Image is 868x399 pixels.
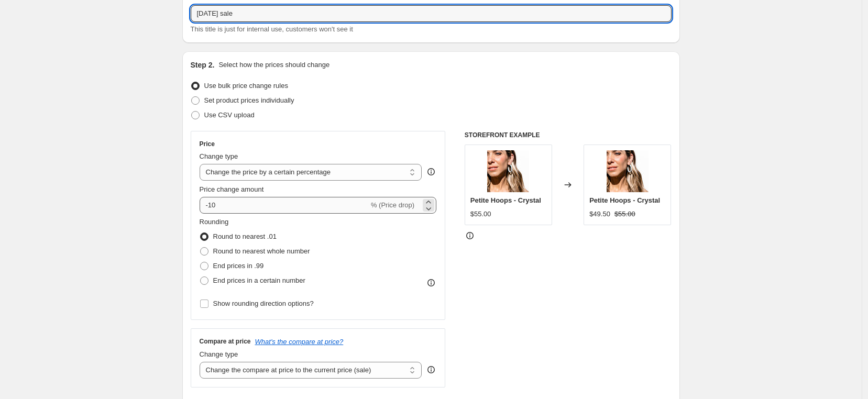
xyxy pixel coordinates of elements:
div: help [426,364,436,375]
span: This title is just for internal use, customers won't see it [191,25,353,33]
span: Round to nearest .01 [213,232,277,240]
div: $49.50 [589,209,610,219]
strike: $55.00 [614,209,635,219]
button: What's the compare at price? [255,338,344,346]
span: % (Price drop) [371,201,414,209]
img: 73a1e7_e4c353de2fb84712b1ea176a8c811d06_mv2_80x.jpg [487,150,529,192]
span: Petite Hoops - Crystal [470,196,541,204]
span: Show rounding direction options? [213,300,314,307]
div: $55.00 [470,209,491,219]
input: 30% off holiday sale [191,5,672,22]
span: Change type [200,152,238,160]
span: End prices in .99 [213,262,264,270]
h3: Compare at price [200,337,251,346]
span: Use bulk price change rules [204,82,288,90]
p: Select how the prices should change [218,60,329,70]
span: Round to nearest whole number [213,247,310,255]
img: 73a1e7_e4c353de2fb84712b1ea176a8c811d06_mv2_80x.jpg [607,150,649,192]
h2: Step 2. [191,60,215,70]
span: End prices in a certain number [213,276,305,284]
span: Price change amount [200,185,264,193]
span: Change type [200,350,238,358]
span: Set product prices individually [204,96,294,104]
span: Petite Hoops - Crystal [589,196,660,204]
div: help [426,167,436,177]
h3: Price [200,140,215,148]
span: Rounding [200,218,229,226]
input: -15 [200,197,369,214]
span: Use CSV upload [204,111,255,119]
h6: STOREFRONT EXAMPLE [465,131,672,139]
